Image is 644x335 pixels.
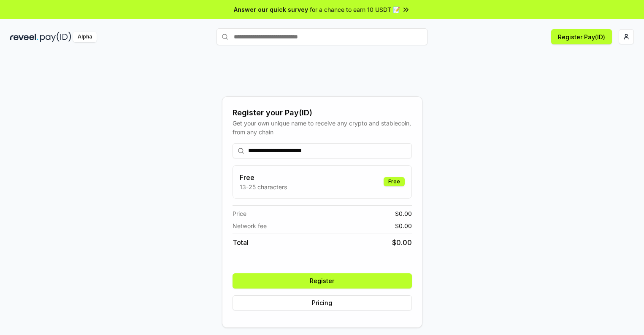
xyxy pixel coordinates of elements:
[10,32,38,42] img: reveel_dark
[233,295,412,310] button: Pricing
[73,32,97,42] div: Alpha
[233,107,412,119] div: Register your Pay(ID)
[240,172,287,182] h3: Free
[310,5,400,14] span: for a chance to earn 10 USDT 📝
[395,209,412,218] span: $ 0.00
[551,29,612,44] button: Register Pay(ID)
[233,221,267,230] span: Network fee
[233,119,412,136] div: Get your own unique name to receive any crypto and stablecoin, from any chain
[40,32,71,42] img: pay_id
[233,237,249,248] span: Total
[392,237,412,248] span: $ 0.00
[233,209,246,218] span: Price
[395,221,412,230] span: $ 0.00
[234,5,308,14] span: Answer our quick survey
[233,273,412,289] button: Register
[384,177,405,186] div: Free
[240,182,287,191] p: 13-25 characters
